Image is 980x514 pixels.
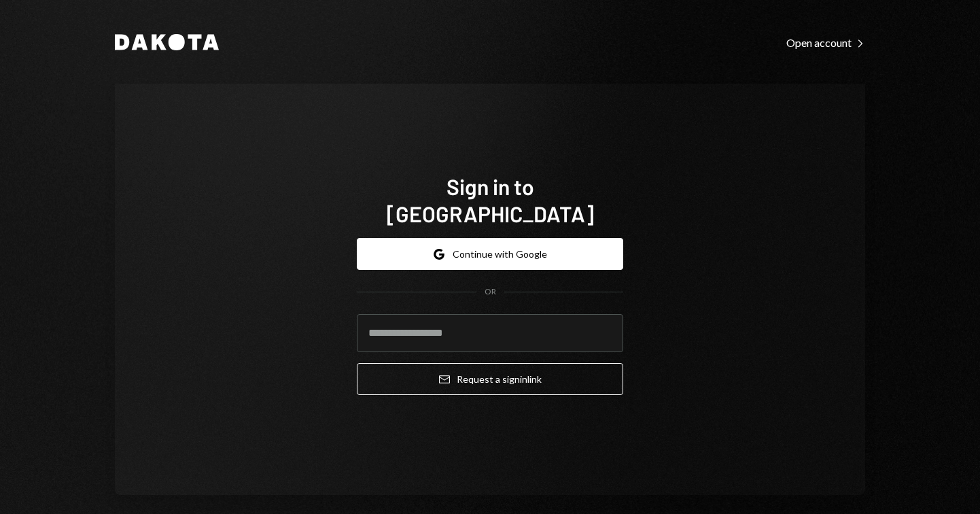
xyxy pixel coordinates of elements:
button: Continue with Google [357,238,623,270]
a: Open account [786,35,865,50]
h1: Sign in to [GEOGRAPHIC_DATA] [357,173,623,227]
div: Open account [786,36,865,50]
button: Request a signinlink [357,363,623,395]
div: OR [485,286,496,298]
